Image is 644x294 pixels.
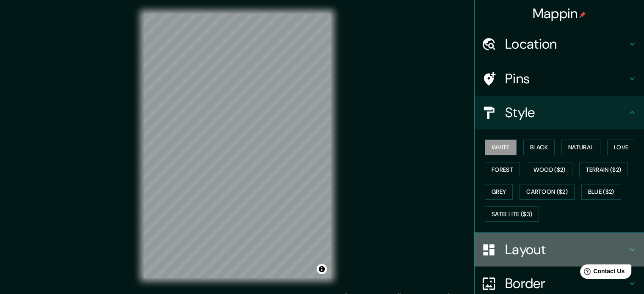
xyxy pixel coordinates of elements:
iframe: Help widget launcher [569,261,635,285]
h4: Layout [505,241,627,258]
div: Style [475,96,644,129]
h4: Mappin [533,5,586,22]
button: Grey [485,184,513,200]
button: Satellite ($3) [485,206,539,222]
h4: Pins [505,70,627,87]
h4: Style [505,104,627,121]
h4: Border [505,275,627,292]
h4: Location [505,36,627,52]
button: Wood ($2) [527,162,572,178]
button: Love [607,140,635,155]
div: Pins [475,62,644,96]
div: Layout [475,233,644,267]
div: Location [475,27,644,61]
button: White [485,140,517,155]
canvas: Map [144,14,331,278]
button: Blue ($2) [581,184,621,200]
button: Toggle attribution [317,264,327,274]
button: Cartoon ($2) [520,184,575,200]
img: pin-icon.png [579,11,586,18]
button: Forest [485,162,520,178]
button: Terrain ($2) [579,162,628,178]
button: Black [523,140,555,155]
button: Natural [561,140,600,155]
